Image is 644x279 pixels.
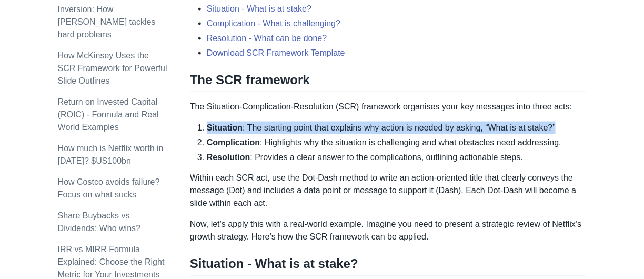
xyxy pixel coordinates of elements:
h2: The SCR framework [190,72,587,92]
a: Download SCR Framework Template [207,48,345,57]
a: Share Buybacks vs Dividends: Who wins? [58,211,140,233]
a: Situation - What is at stake? [207,4,311,13]
li: : Highlights why the situation is challenging and what obstacles need addressing. [207,136,587,149]
strong: Situation [207,123,243,132]
a: Complication - What is challenging? [207,19,340,28]
a: How much is Netflix worth in [DATE]? $US100bn [58,144,164,165]
a: How Costco avoids failure? Focus on what sucks [58,177,160,199]
a: Return on Invested Capital (ROIC) - Formula and Real World Examples [58,97,159,132]
a: IRR vs MIRR Formula Explained: Choose the Right Metric for Your Investments [58,245,165,279]
h2: Situation - What is at stake? [190,256,587,276]
p: The Situation-Complication-Resolution (SCR) framework organises your key messages into three acts: [190,101,587,113]
a: Resolution - What can be done? [207,34,327,43]
strong: Complication [207,138,260,147]
li: : Provides a clear answer to the complications, outlining actionable steps. [207,151,587,164]
li: : The starting point that explains why action is needed by asking, “What is at stake?” [207,122,587,134]
a: Inversion: How [PERSON_NAME] tackles hard problems [58,5,156,39]
a: How McKinsey Uses the SCR Framework for Powerful Slide Outlines [58,51,167,85]
strong: Resolution [207,153,250,162]
p: Now, let’s apply this with a real-world example. Imagine you need to present a strategic review o... [190,218,587,244]
p: Within each SCR act, use the Dot-Dash method to write an action-oriented title that clearly conve... [190,172,587,210]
